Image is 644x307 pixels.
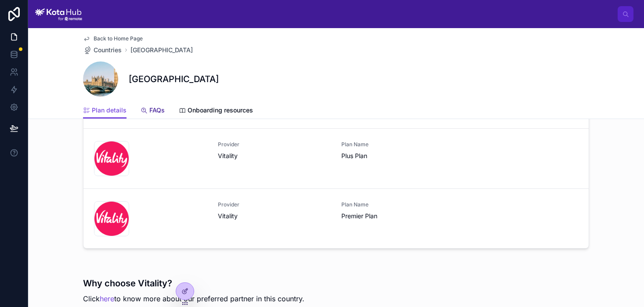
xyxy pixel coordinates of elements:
[83,128,589,188] a: ProviderVitalityPlan NamePlus Plan
[83,293,589,304] p: Click to know more about our preferred partner in this country.
[341,141,455,148] span: Plan Name
[341,201,455,208] span: Plan Name
[130,46,193,54] a: [GEOGRAPHIC_DATA]
[89,12,618,16] div: scrollable content
[83,102,127,119] a: Plan details
[341,152,455,160] span: Plus Plan
[35,7,82,21] img: App logo
[92,106,127,115] span: Plan details
[83,46,122,54] a: Countries
[188,106,253,115] span: Onboarding resources
[218,212,331,220] span: Vitality
[83,35,143,42] a: Back to Home Page
[218,201,331,208] span: Provider
[94,35,143,42] span: Back to Home Page
[83,277,589,290] h3: Why choose Vitality?
[129,73,219,85] h1: [GEOGRAPHIC_DATA]
[141,102,165,120] a: FAQs
[94,46,122,54] span: Countries
[179,102,253,120] a: Onboarding resources
[341,212,455,220] span: Premier Plan
[149,106,165,115] span: FAQs
[100,294,114,303] a: here
[218,152,331,160] span: Vitality
[83,188,589,249] a: ProviderVitalityPlan NamePremier Plan
[218,141,331,148] span: Provider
